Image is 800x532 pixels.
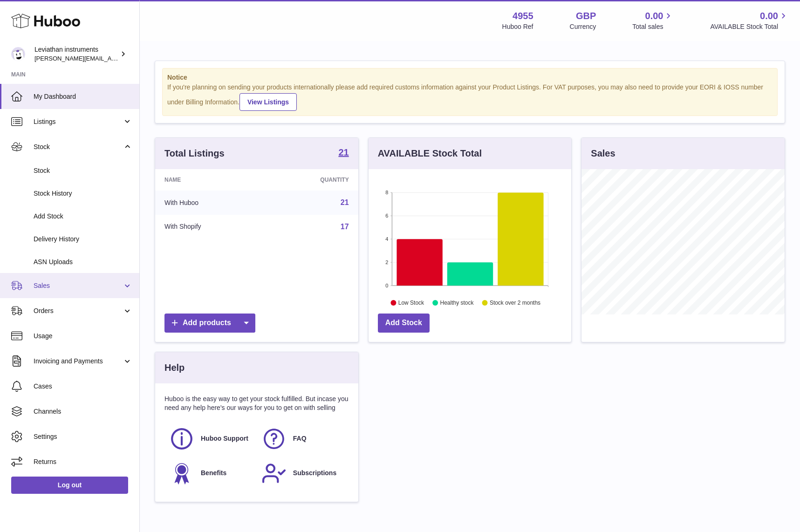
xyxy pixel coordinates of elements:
text: 8 [385,190,388,195]
text: Low Stock [398,300,424,306]
a: 0.00 Total sales [632,10,674,31]
div: If you're planning on sending your products internationally please add required customs informati... [167,83,773,111]
span: Usage [34,332,132,341]
strong: 21 [338,148,349,157]
span: Orders [34,307,123,315]
th: Name [155,169,265,191]
a: 21 [341,198,349,206]
span: [PERSON_NAME][EMAIL_ADDRESS][DOMAIN_NAME] [34,55,187,62]
span: Huboo Support [201,434,248,443]
span: Delivery History [34,235,132,244]
text: 4 [385,236,388,242]
span: Add Stock [34,212,132,221]
span: FAQ [293,434,307,443]
span: Channels [34,407,132,416]
th: Quantity [265,169,358,191]
h3: Help [164,361,185,374]
text: 6 [385,213,388,218]
div: Leviathan instruments [34,45,118,63]
strong: GBP [576,10,596,22]
span: Sales [34,281,123,290]
a: 0.00 AVAILABLE Stock Total [710,10,789,31]
a: Log out [11,477,128,493]
span: Invoicing and Payments [34,357,123,366]
span: My Dashboard [34,92,132,101]
p: Huboo is the easy way to get your stock fulfilled. But incase you need any help here's our ways f... [164,395,349,412]
span: Stock [34,166,132,175]
h3: Sales [591,147,615,160]
a: Huboo Support [169,426,252,451]
a: 21 [338,148,349,159]
span: Stock [34,143,123,151]
strong: 4955 [513,10,533,22]
div: Huboo Ref [502,22,533,31]
a: Subscriptions [261,461,344,486]
span: Stock History [34,189,132,198]
span: ASN Uploads [34,258,132,266]
strong: Notice [167,73,773,82]
span: Returns [34,457,132,466]
text: Stock over 2 months [490,300,540,306]
text: 0 [385,283,388,288]
td: With Huboo [155,191,265,215]
a: Benefits [169,461,252,486]
span: Total sales [632,22,674,31]
span: AVAILABLE Stock Total [710,22,789,31]
span: Settings [34,432,132,441]
span: 0.00 [760,10,778,22]
h3: Total Listings [164,147,225,160]
span: Subscriptions [293,469,336,477]
a: Add Stock [378,314,430,333]
div: Currency [570,22,596,31]
span: Benefits [201,469,226,477]
img: pete@submarinepickup.com [11,47,25,61]
text: 2 [385,259,388,265]
h3: AVAILABLE Stock Total [378,147,482,160]
span: Cases [34,382,132,391]
a: View Listings [239,93,297,111]
span: Listings [34,117,123,126]
td: With Shopify [155,215,265,239]
text: Healthy stock [440,300,474,306]
a: FAQ [261,426,344,451]
span: 0.00 [645,10,663,22]
a: Add products [164,314,255,333]
a: 17 [341,223,349,231]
